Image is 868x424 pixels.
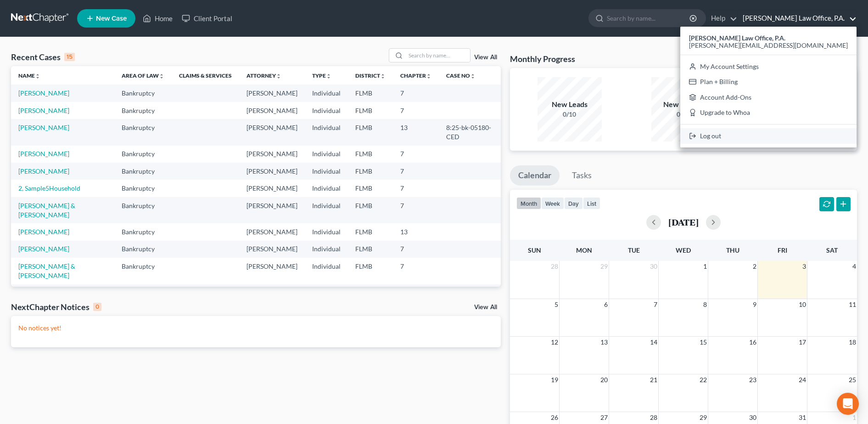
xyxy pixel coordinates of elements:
[778,246,787,254] span: Fri
[11,301,101,312] div: NextChapter Notices
[699,337,708,348] span: 15
[680,105,857,121] a: Upgrade to Whoa
[114,163,172,180] td: Bankruptcy
[393,284,439,301] td: 7
[18,72,40,79] a: Nameunfold_more
[18,184,80,192] a: 2, Sample5Household
[837,393,859,415] div: Open Intercom Messenger
[649,374,658,385] span: 21
[348,146,393,163] td: FLMB
[18,323,493,333] p: No notices yet!
[528,246,541,254] span: Sun
[748,412,757,423] span: 30
[393,146,439,163] td: 7
[393,197,439,223] td: 7
[114,223,172,240] td: Bankruptcy
[114,119,172,145] td: Bankruptcy
[752,299,757,310] span: 9
[393,119,439,145] td: 13
[114,146,172,163] td: Bankruptcy
[706,10,737,27] a: Help
[689,34,785,42] strong: [PERSON_NAME] Law Office, P.A.
[564,165,600,186] a: Tasks
[393,241,439,258] td: 7
[599,412,609,423] span: 27
[18,124,69,131] a: [PERSON_NAME]
[649,412,658,423] span: 28
[138,10,177,27] a: Home
[689,41,848,49] span: [PERSON_NAME][EMAIL_ADDRESS][DOMAIN_NAME]
[326,73,331,79] i: unfold_more
[583,197,600,209] button: list
[239,284,305,301] td: [PERSON_NAME]
[680,74,857,90] a: Plan + Billing
[305,284,348,301] td: Individual
[114,180,172,197] td: Bankruptcy
[114,241,172,258] td: Bankruptcy
[801,261,807,272] span: 3
[651,110,716,119] div: 0/10
[726,246,739,254] span: Thu
[541,197,564,209] button: week
[305,258,348,284] td: Individual
[348,241,393,258] td: FLMB
[11,51,75,62] div: Recent Cases
[628,246,640,254] span: Tue
[239,119,305,145] td: [PERSON_NAME]
[651,99,716,110] div: New Clients
[18,228,69,236] a: [PERSON_NAME]
[676,246,691,254] span: Wed
[239,197,305,223] td: [PERSON_NAME]
[474,304,497,311] a: View All
[426,73,431,79] i: unfold_more
[239,180,305,197] td: [PERSON_NAME]
[599,337,609,348] span: 13
[18,107,69,114] a: [PERSON_NAME]
[393,223,439,240] td: 13
[348,223,393,240] td: FLMB
[848,374,857,385] span: 25
[393,102,439,119] td: 7
[305,119,348,145] td: Individual
[96,15,127,22] span: New Case
[680,59,857,74] a: My Account Settings
[355,72,386,79] a: Districtunfold_more
[826,246,838,254] span: Sat
[607,10,691,27] input: Search by name...
[305,241,348,258] td: Individual
[798,412,807,423] span: 31
[649,337,658,348] span: 14
[474,54,497,61] a: View All
[550,337,559,348] span: 12
[348,180,393,197] td: FLMB
[848,299,857,310] span: 11
[798,337,807,348] span: 17
[305,163,348,180] td: Individual
[348,258,393,284] td: FLMB
[239,146,305,163] td: [PERSON_NAME]
[554,299,559,310] span: 5
[348,85,393,102] td: FLMB
[576,246,592,254] span: Mon
[239,102,305,119] td: [PERSON_NAME]
[305,85,348,102] td: Individual
[748,374,757,385] span: 23
[439,119,501,145] td: 8:25-bk-05180-CED
[446,72,476,79] a: Case Nounfold_more
[348,284,393,301] td: FLMB
[680,27,857,147] div: [PERSON_NAME] Law Office, P.A.
[393,85,439,102] td: 7
[538,110,602,119] div: 0/10
[159,73,164,79] i: unfold_more
[172,66,239,85] th: Claims & Services
[400,72,431,79] a: Chapterunfold_more
[798,299,807,310] span: 10
[649,261,658,272] span: 30
[380,73,386,79] i: unfold_more
[702,261,708,272] span: 1
[305,102,348,119] td: Individual
[564,197,583,209] button: day
[35,73,40,79] i: unfold_more
[239,163,305,180] td: [PERSON_NAME]
[239,223,305,240] td: [PERSON_NAME]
